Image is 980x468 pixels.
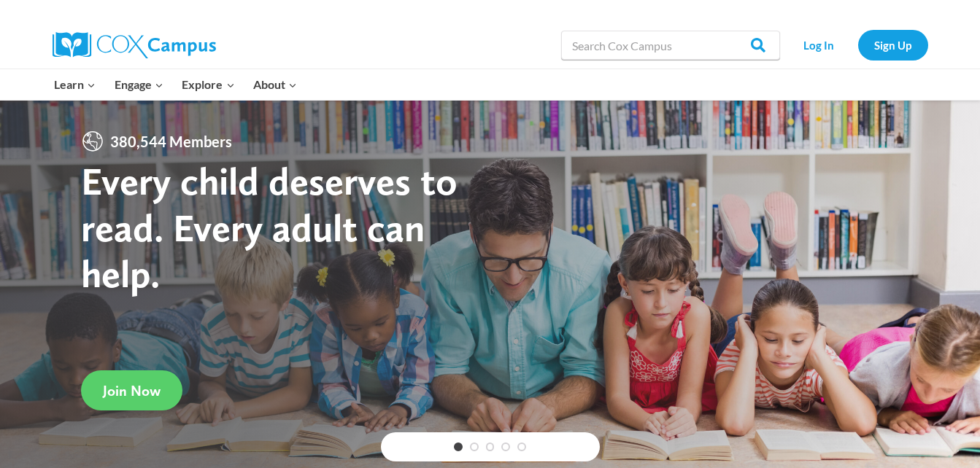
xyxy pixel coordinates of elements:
span: Explore [182,75,234,94]
nav: Secondary Navigation [787,30,928,60]
a: Sign Up [858,30,928,60]
a: Log In [787,30,851,60]
a: Join Now [81,370,182,410]
a: 1 [454,442,463,451]
span: Join Now [103,382,161,399]
strong: Every child deserves to read. Every adult can help. [81,157,458,297]
span: Learn [54,75,96,94]
nav: Primary Navigation [45,69,306,100]
img: Cox Campus [53,32,216,58]
span: 380,544 Members [104,130,238,153]
a: 4 [501,442,510,451]
span: Engage [115,75,163,94]
span: About [253,75,297,94]
a: 3 [486,442,495,451]
a: 2 [470,442,479,451]
a: 5 [517,442,526,451]
input: Search Cox Campus [561,31,780,60]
